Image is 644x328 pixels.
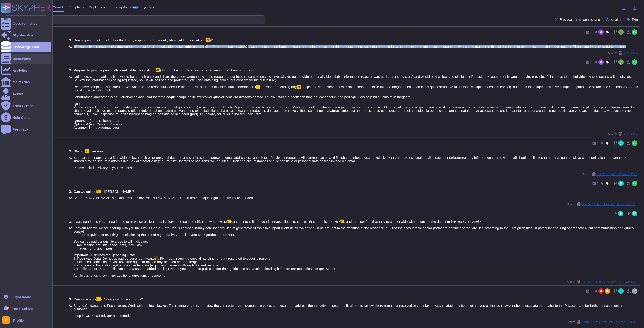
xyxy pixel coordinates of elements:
[567,320,638,324] span: Source:
[597,142,598,145] span: 0
[1,18,51,28] a: Questionnaires
[156,68,160,72] mark: PII
[632,140,637,146] img: user
[1,112,51,122] a: Help Center
[69,69,72,72] b: Q:
[74,220,227,223] span: I was wondering what I need to do to make sure client data is okay to be put into Lilli. I know n...
[2,316,10,324] img: user
[89,149,105,153] span: over email
[13,295,31,299] div: Light mode
[74,75,636,89] span: Guidance: Our default position would be to push back and share the below language with the reques...
[69,304,72,317] b: A:
[69,75,72,129] b: A:
[591,290,592,292] span: 0
[608,51,638,55] span: Source:
[632,29,637,35] img: user
[632,59,637,65] img: user
[69,297,72,301] b: Q:
[245,45,249,48] mark: PII
[18,16,261,24] input: Search a question or template...
[74,257,335,277] span: , PHI), data requiring special handling, or data restricted to specific regions 2. Licensed Data:...
[132,6,139,9] div: BETA
[143,6,151,10] span: More
[69,226,72,277] b: A:
[567,280,638,284] span: Source:
[597,173,638,176] span: Data Protection and Privacy Policy
[74,156,627,170] span: Standard Response: As a firm-wide policy, sensitive or personal data must never be sent to person...
[74,85,638,129] span: , lo ipsu do sitametcon adi elits do eiusmodtem incid utl etdo magnaal, enimadminimv qui nostrud ...
[101,297,143,301] span: in Surveys & Focus groups?
[13,33,36,37] div: Skypher Agent
[560,18,572,21] span: Products
[611,18,621,21] span: Section
[591,31,592,33] span: 0
[1,77,51,87] a: CAIQ / SIG
[96,190,100,193] mark: PII
[69,45,72,48] b: A:
[69,220,72,223] b: Q:
[101,190,134,193] span: to [PERSON_NAME]?
[1,89,51,99] a: Admin
[69,196,72,200] b: A:
[13,128,28,131] div: Feedback
[597,182,598,185] span: 0
[109,5,132,9] span: Smart updates
[13,69,28,72] div: Analytics
[1,42,51,52] a: Knowledge Base
[74,297,96,301] span: Can we ask for
[1,124,51,134] a: Feedback
[154,257,158,260] mark: PII
[227,220,231,223] mark: PII
[567,202,638,206] span: Source:
[204,45,208,48] mark: PII
[231,220,340,223] span: can go into Lilli - so do I just need clients to confirm that there is no PHI /
[96,297,100,301] mark: PII
[74,38,206,42] span: How to push back on client or third party request for Personally Identifiable Information (
[1,315,13,325] button: user
[249,45,625,48] span: , we seek to comprehend the legal or regulatory basis for this request, specifically the purpose ...
[13,45,40,49] div: Knowledge Base
[7,307,9,309] div: 9+
[13,81,30,84] div: CAIQ / SIG
[74,304,626,318] span: Survey Guidance and Focus group: Work with the local lawyer. Their primary role is to review the ...
[210,38,213,42] span: )?
[13,22,37,25] div: Questionnaires
[69,150,72,153] b: Q:
[260,85,297,89] span: ”). Prior to releasing any
[74,196,254,200] span: Share [PERSON_NAME]'s guideliness and involve [PERSON_NAME]'s Tech team, people legal and privacy...
[13,307,33,310] span: Notifications
[13,57,31,60] div: Documents
[74,226,634,260] span: For your review, we are sharing with you the Firm’s Gen AI Safe Use Guidelines. Kindly note that ...
[53,5,64,9] span: Search
[69,190,72,193] b: Q:
[582,280,638,283] span: Ask Risk - Internal / 0000018210 - Using Lilli to analyze client data
[89,5,105,9] span: Duplicates
[74,45,204,48] span: We would like to respectfully decline the request for personally identifiable information (
[632,288,637,294] img: user
[583,18,600,21] span: Source type
[1,54,51,64] a: Documents
[74,68,156,72] span: Request to provide personally identifiable information (
[297,85,301,89] mark: PII
[208,45,245,48] span: ”). Prior to releasing any
[582,172,638,176] span: Source:
[206,38,210,42] mark: PII
[13,116,32,119] div: Help Center
[13,104,33,107] div: Trust Center
[69,5,84,9] span: Templates
[582,203,638,206] span: Gen AI Safe Use Guidelines, Responsible AI Standard, Data Protection and Privacy Policy
[344,220,481,223] span: , and then confirm that they're comfortable with us putting the data into [PERSON_NAME]?
[623,52,638,54] span: Data Privacy
[85,149,89,153] mark: PII
[69,156,72,169] b: A:
[1,65,51,75] a: Analytics
[13,319,24,322] span: Profile
[582,321,638,323] span: Client Service Policy, Data Protection and Privacy Policy
[74,190,96,193] span: Can we upload
[623,133,638,135] span: Data Privacy
[13,92,23,96] div: Admin
[632,181,637,186] img: user
[591,61,592,64] span: 0
[160,68,255,72] span: ) for our Board of Directors or other senior members of our Firm
[632,18,639,21] span: Tags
